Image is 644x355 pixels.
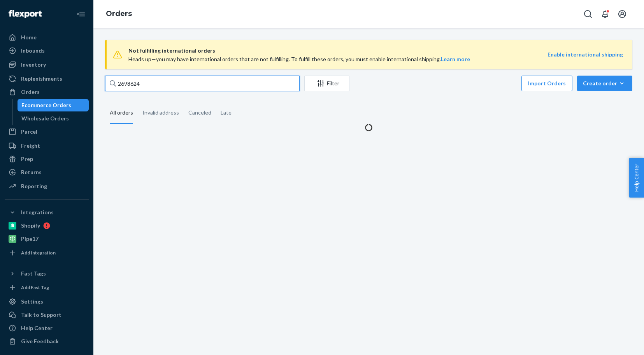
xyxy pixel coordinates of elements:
button: Fast Tags [5,267,89,280]
a: Shopify [5,219,89,232]
button: Close Navigation [73,6,89,22]
div: Filter [305,79,349,87]
div: Wholesale Orders [21,115,69,122]
div: Replenishments [21,75,62,83]
a: Inbounds [5,44,89,57]
a: Talk to Support [5,309,89,321]
button: Filter [304,76,349,91]
div: All orders [110,102,133,124]
div: Help Center [21,324,53,332]
div: Parcel [21,128,37,136]
div: Reporting [21,182,47,190]
div: Give Feedback [21,337,59,345]
span: Not fulfilling international orders [128,46,547,55]
a: Inventory [5,58,89,71]
button: Open Search Box [580,6,596,22]
a: Add Fast Tag [5,283,89,292]
div: Pipe17 [21,235,39,243]
div: Ecommerce Orders [21,101,71,109]
a: Returns [5,166,89,178]
div: Shopify [21,222,40,230]
button: Open notifications [597,6,613,22]
a: Replenishments [5,72,89,85]
button: Open account menu [614,6,630,22]
div: Create order [583,79,626,87]
div: Talk to Support [21,311,61,319]
a: Learn more [441,56,470,62]
button: Give Feedback [5,335,89,348]
div: Returns [21,168,42,176]
div: Orders [21,88,40,96]
a: Wholesale Orders [18,112,89,125]
div: Fast Tags [21,270,46,277]
a: Add Integration [5,248,89,258]
button: Integrations [5,206,89,219]
div: Canceled [188,102,211,123]
a: Pipe17 [5,233,89,245]
a: Settings [5,295,89,308]
a: Reporting [5,180,89,193]
a: Enable international shipping [547,51,623,58]
div: Inbounds [21,47,45,55]
div: Settings [21,298,43,306]
div: Add Integration [21,249,56,256]
div: Late [221,102,232,123]
input: Search orders [105,76,300,91]
button: Help Center [629,158,644,198]
div: Prep [21,155,33,163]
a: Orders [5,86,89,98]
a: Help Center [5,322,89,334]
div: Freight [21,142,40,150]
div: Integrations [21,208,54,216]
ol: breadcrumbs [100,3,138,25]
a: Ecommerce Orders [18,99,89,111]
a: Freight [5,140,89,152]
img: Flexport logo [9,10,42,18]
a: Home [5,31,89,44]
div: Home [21,34,37,41]
span: Heads up—you may have international orders that are not fulfilling. To fulfill these orders, you ... [128,56,470,62]
a: Parcel [5,125,89,138]
div: Inventory [21,61,46,69]
a: Prep [5,153,89,165]
button: Create order [577,76,632,91]
div: Invalid address [142,102,179,123]
button: Import Orders [521,76,572,91]
a: Orders [106,9,132,18]
div: Add Fast Tag [21,284,49,291]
